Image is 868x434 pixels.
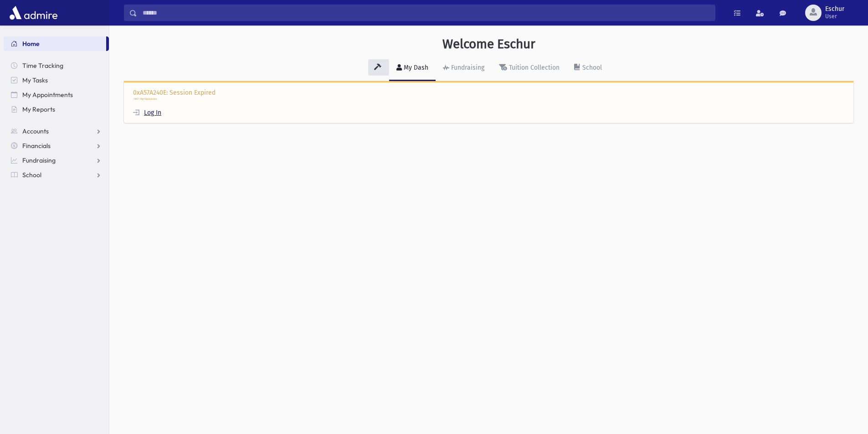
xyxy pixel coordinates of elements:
[22,156,56,164] span: Fundraising
[389,56,436,81] a: My Dash
[4,73,109,87] a: My Tasks
[442,36,535,52] h3: Welcome Eschur
[4,87,109,102] a: My Appointments
[580,64,602,71] div: School
[4,168,109,182] a: School
[4,138,109,153] a: Financials
[133,109,161,117] a: Log In
[449,64,484,71] div: Fundraising
[22,91,73,99] span: My Appointments
[507,64,560,71] div: Tuition Collection
[4,153,109,168] a: Fundraising
[137,5,715,21] input: Search
[402,64,428,71] div: My Dash
[22,76,48,84] span: My Tasks
[124,81,853,123] div: 0xA57A240E: Session Expired
[22,61,63,70] span: Time Tracking
[22,127,49,135] span: Accounts
[22,40,40,48] span: Home
[825,5,844,13] span: Eschur
[492,56,567,81] a: Tuition Collection
[22,171,41,179] span: School
[825,13,844,20] span: User
[436,56,492,81] a: Fundraising
[4,102,109,117] a: My Reports
[22,105,55,113] span: My Reports
[4,124,109,138] a: Accounts
[133,97,844,101] p: /WGT/WgtDisplayIndex
[567,56,609,81] a: School
[22,142,51,150] span: Financials
[4,36,106,51] a: Home
[7,4,60,22] img: AdmirePro
[4,58,109,73] a: Time Tracking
